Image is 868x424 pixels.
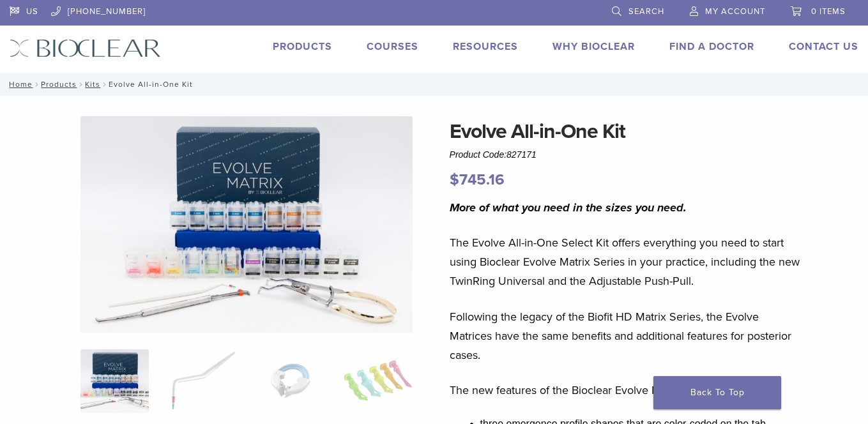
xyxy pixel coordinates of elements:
[367,40,418,53] a: Courses
[705,6,765,17] span: My Account
[256,349,325,413] img: Evolve All-in-One Kit - Image 3
[344,349,413,413] img: Evolve All-in-One Kit - Image 4
[789,40,858,53] a: Contact Us
[10,39,161,57] img: Bioclear
[80,116,413,333] img: IMG_0457
[80,349,149,413] img: IMG_0457-scaled-e1745362001290-300x300.jpg
[811,6,846,17] span: 0 items
[450,116,803,147] h1: Evolve All-in-One Kit
[453,40,518,53] a: Resources
[41,80,77,89] a: Products
[450,201,687,215] i: More of what you need in the sizes you need.
[450,381,803,400] p: The new features of the Bioclear Evolve Matrix Series include:
[5,80,33,89] a: Home
[273,40,332,53] a: Products
[100,81,109,87] span: /
[77,81,85,87] span: /
[450,233,803,291] p: The Evolve All-in-One Select Kit offers everything you need to start using Bioclear Evolve Matrix...
[669,40,754,53] a: Find A Doctor
[450,170,459,189] span: $
[628,6,664,17] span: Search
[653,376,781,409] a: Back To Top
[450,149,537,160] span: Product Code:
[552,40,635,53] a: Why Bioclear
[168,349,237,413] img: Evolve All-in-One Kit - Image 2
[506,149,537,160] span: 827171
[33,81,41,87] span: /
[450,307,803,365] p: Following the legacy of the Biofit HD Matrix Series, the Evolve Matrices have the same benefits a...
[450,170,505,189] bdi: 745.16
[85,80,100,89] a: Kits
